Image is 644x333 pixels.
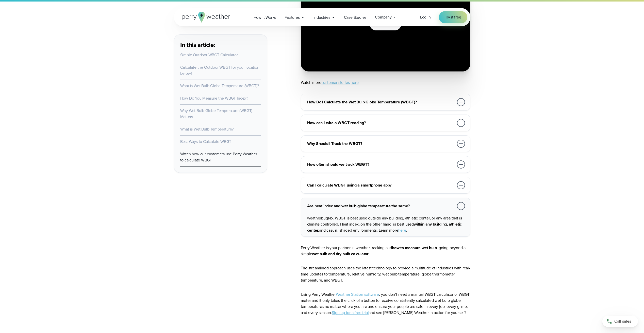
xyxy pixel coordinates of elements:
[307,182,454,188] h3: Can I calculate WBGT using a smartphone app?
[180,52,238,58] a: Simple Outdoor WBGT Calculator
[180,41,261,49] h3: In this article:
[180,139,232,144] a: Best Ways to Calculate WBGT
[307,141,454,147] h3: Why Should I Track the WBGT?
[180,151,257,163] a: Watch how our customers use Perry Weather to calculate WBGT
[254,14,276,21] span: How it Works
[321,80,350,85] a: customer stories
[307,215,466,233] p: weatherbugNo. WBGT is best used outside any building, athletic center, or any area that is climat...
[307,99,454,105] h3: How Do I Calculate the Wet Bulb Globe Temperature (WBGT)?
[307,221,462,233] strong: within any building, athletic center,
[420,14,431,20] a: Log in
[313,14,330,21] span: Industries
[312,251,369,257] strong: wet bulb and dry bulb calculator
[249,12,280,23] a: How it Works
[340,12,371,23] a: Case Studies
[439,11,467,23] a: Try it free
[301,265,470,283] p: The streamlined approach uses the latest technology to provide a multitude of industries with rea...
[307,120,454,126] h3: How can I take a WBGT reading?
[398,227,406,233] a: here
[336,291,379,297] a: Weather Station software
[332,310,369,316] a: Sign up for a free trial
[285,14,300,21] span: Features
[445,14,461,20] span: Try it free
[180,64,259,76] a: Calculate the Outdoor WBGT for your location below!
[180,95,248,101] a: How Do You Measure the WBGT Index?
[375,14,392,20] span: Company
[344,14,367,21] span: Case Studies
[180,108,253,120] a: Why Wet Bulb Globe Temperature (WBGT) Matters
[301,80,470,86] p: Watch more
[307,161,454,168] h3: How often should we track WBGT?
[301,245,470,257] p: Perry Weather is your partner in weather tracking and , going beyond a simple .
[392,245,437,251] strong: how to measure wet bulb
[180,83,259,89] a: What is Wet Bulb Globe Temperature (WBGT)?
[614,318,631,324] span: Call sales
[351,80,358,85] a: here
[307,203,454,209] h3: Are heat index and wet bulb globe temperature the same?
[301,291,470,316] p: Using Perry Weather , you don’t need a manual WBGT calculator or WBGT meter and it only takes the...
[602,316,638,327] a: Call sales
[180,126,234,132] a: What is Wet Bulb Temperature?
